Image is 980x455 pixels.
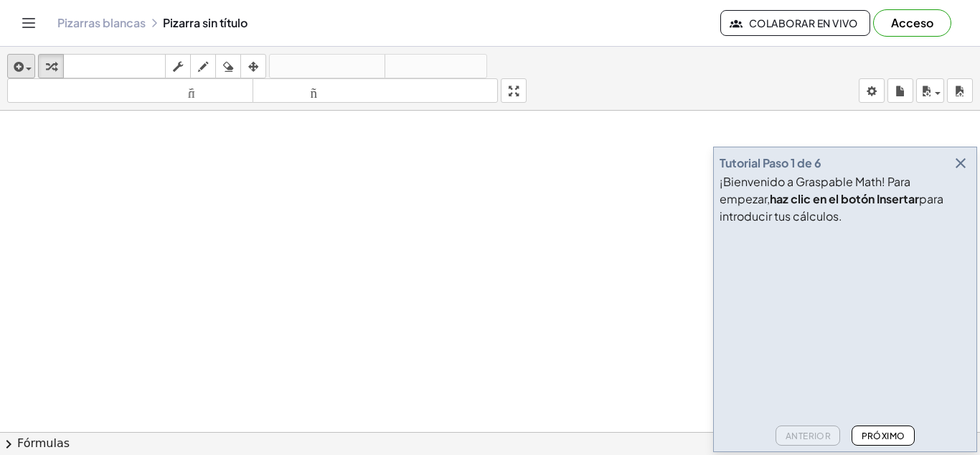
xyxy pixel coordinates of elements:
font: Acceso [891,15,933,30]
button: teclado [63,54,166,78]
font: tamaño_del_formato [11,84,250,98]
font: Tutorial Paso 1 de 6 [720,155,821,170]
button: Próximo [852,426,914,446]
font: rehacer [388,60,484,73]
button: rehacer [385,54,487,78]
a: Pizarras blancas [57,16,146,30]
font: Fórmulas [17,436,70,450]
font: tamaño_del_formato [256,84,495,98]
button: deshacer [269,54,385,78]
font: Colaborar en vivo [749,17,858,29]
button: tamaño_del_formato [253,78,499,103]
button: Cambiar navegación [17,12,40,35]
button: Acceso [873,9,951,37]
font: Pizarras blancas [57,15,146,30]
font: teclado [67,60,162,73]
button: Colaborar en vivo [720,10,870,36]
font: ¡Bienvenido a Graspable Math! Para empezar, [720,174,910,206]
button: tamaño_del_formato [7,78,253,103]
font: haz clic en el botón Insertar [770,191,919,206]
font: deshacer [273,60,382,73]
font: Próximo [862,431,905,441]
